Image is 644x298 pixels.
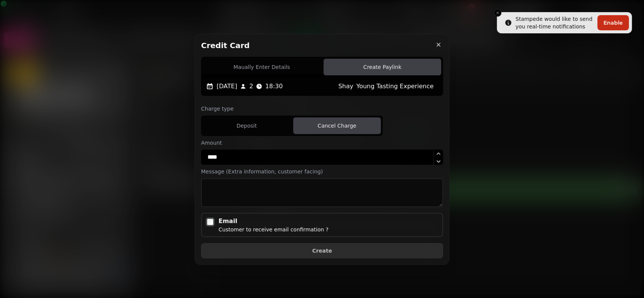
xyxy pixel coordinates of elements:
[218,217,328,226] div: Email
[201,139,443,147] label: Amount
[201,168,443,175] label: Message (Extra information, customer facing)
[207,248,437,253] span: Create
[201,105,383,112] label: Charge type
[293,117,380,134] label: Cancel Charge
[324,59,441,75] label: Create Paylink
[201,243,443,258] button: Create
[203,59,320,75] label: Maually Enter Details
[218,226,328,233] div: Customer to receive email confirmation ?
[203,117,290,134] label: Deposit
[201,40,250,51] h2: Credit Card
